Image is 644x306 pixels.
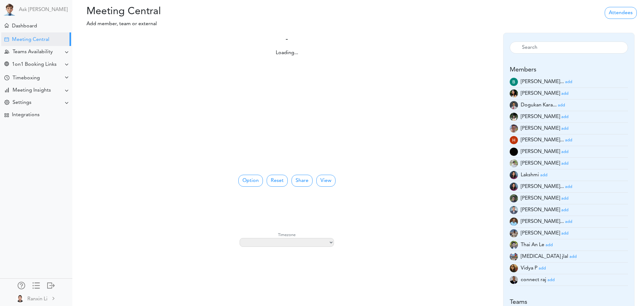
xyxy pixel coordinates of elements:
img: AftpARC50YqwAAAAAElFTkSuQmCC [510,241,518,249]
img: Z [510,229,518,237]
div: Dashboard [12,23,37,29]
small: add [565,185,572,189]
img: AHqZkVmA8mTSAAAAAElFTkSuQmCC [510,136,518,144]
small: add [547,278,555,282]
small: add [565,138,572,142]
li: Head of Product (lakshmicchava@gmail.com) [510,169,628,181]
small: add [561,92,569,96]
small: add [540,173,547,177]
input: Search [510,42,628,54]
li: INFORMATION SECURITY ANALYST (syedafna@buffalo.edu) [510,216,628,228]
a: Ask [PERSON_NAME] [19,7,68,13]
span: [PERSON_NAME] [521,91,560,96]
a: add [539,266,546,271]
span: [PERSON_NAME] [521,161,560,166]
a: add [569,254,577,259]
img: BWv8PPf8N0ctf3JvtTlAAAAAASUVORK5CYII= [510,206,518,214]
span: Dogukan Kara... [521,103,557,108]
div: TEAMCAL AI Workflow Apps [4,113,9,117]
a: add [565,138,572,143]
li: Employee (jagik22@gmail.com) [510,146,628,158]
small: add [569,255,577,259]
a: add [565,184,572,189]
small: add [561,208,569,212]
a: Ranxin Li [1,291,72,305]
img: 9Bcb3JAAAABklEQVQDAAUOJtYnTEKTAAAAAElFTkSuQmCC [510,124,518,133]
span: Vidya P [521,266,537,271]
span: [PERSON_NAME] [521,126,560,131]
div: Time Your Goals [4,75,9,81]
a: Share [291,175,313,187]
small: add [561,127,569,131]
span: [PERSON_NAME]... [521,138,564,143]
a: add [561,231,569,236]
li: Software Engineering Intern (georgeburin228@gmail.com) [510,123,628,134]
div: Create Meeting [4,37,9,42]
span: [PERSON_NAME] [521,207,560,212]
li: Marketing Executive (jillian@teamcalendar.ai) [510,158,628,169]
a: add [540,173,547,178]
li: Tester (torajlal@gmail.com) [510,251,628,263]
div: Meeting Central [12,37,49,43]
span: connect raj [521,277,546,282]
li: Employee (bennett.nguyen@gmail.com) [510,76,628,88]
button: Option [238,175,263,187]
span: [PERSON_NAME] [521,149,560,154]
li: Software QA Engineer (dogukankaraca06@hotmail.com) [510,99,628,111]
img: MTI3iChtQ3gAAAABJRU5ErkJggg== [510,159,518,167]
span: [PERSON_NAME] [521,196,560,201]
div: 1on1 Booking Links [12,62,57,68]
span: [MEDICAL_DATA] jlal [521,254,568,259]
img: Z [510,101,518,109]
a: add [547,277,555,282]
small: add [561,231,569,235]
img: 9k= [510,276,518,284]
a: add [561,149,569,154]
li: Employee (vidyapamidi1608@gmail.com) [510,263,628,274]
small: add [546,243,553,247]
a: Attendees [605,7,637,19]
div: Meeting Insights [13,88,51,93]
a: add [561,114,569,119]
li: SWE Intern (thaianle.work@gmail.com) [510,239,628,251]
img: 2Q== [510,264,518,272]
li: Employee (hitashamehta.design@gmail.com) [510,134,628,146]
img: 9k= [510,148,518,156]
span: [PERSON_NAME] [521,114,560,119]
li: Software Engineer (bhavi@teamcalendar.ai) [510,88,628,99]
div: Settings [13,100,31,106]
h4: - [115,35,459,44]
span: [PERSON_NAME] [521,231,560,236]
img: Z [510,113,518,121]
div: Log out [47,282,55,288]
h2: Meeting Central [77,6,258,18]
a: add [565,79,572,84]
li: Head of Product (lakshmi@teamcalendar.ai) [510,181,628,193]
a: add [561,161,569,166]
span: Thai An Le [521,242,544,247]
a: add [565,219,572,224]
h5: Teams [510,298,628,306]
a: Manage Members and Externals [18,282,25,291]
p: Add member, team or external [77,20,258,28]
small: add [561,196,569,201]
a: add [546,242,553,247]
img: xVf76wEzDTxPwAAAABJRU5ErkJggg== [510,183,518,191]
img: gxMp8BKxZ8AAAAASUVORK5CYII= [510,78,518,86]
div: Manage Members and Externals [18,282,25,288]
a: Change side menu [32,282,40,291]
small: add [561,161,569,166]
a: add [561,196,569,201]
img: 8vEyMtkel0rR4AAAAASUVORK5CYII= [510,194,518,202]
span: [PERSON_NAME]... [521,184,564,189]
div: Meeting Dashboard [4,23,9,28]
a: add [561,207,569,212]
div: Show only icons [32,282,40,288]
img: Z [16,295,24,302]
div: Ranxin Li [27,295,47,303]
li: Employee (emilym22003@gmail.com) [510,111,628,123]
div: Teams Availability [13,49,53,55]
img: wktLqiEerNXlgAAAABJRU5ErkJggg== [510,89,518,98]
small: add [561,150,569,154]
